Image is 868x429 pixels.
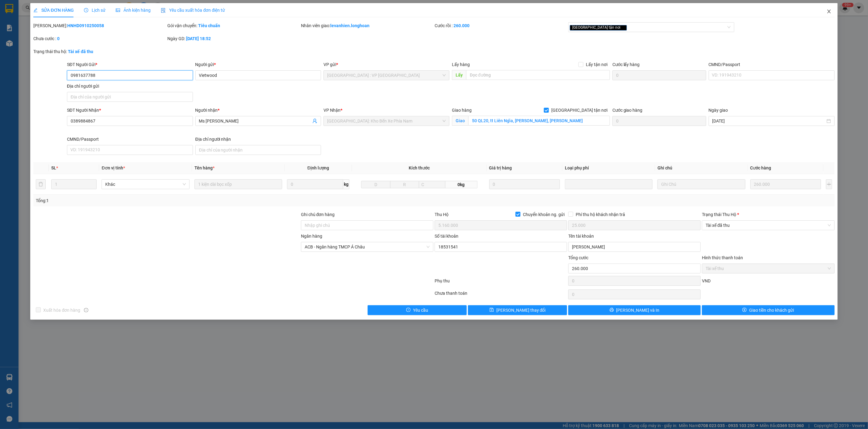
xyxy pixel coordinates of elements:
[330,23,369,28] b: levanhien.longhoan
[57,36,60,41] b: 0
[327,116,446,126] span: Nha Trang: Kho Bến Xe Phía Nam
[826,179,832,189] button: plus
[327,71,446,80] span: Hà Nội : VP Hà Đông
[84,8,88,12] span: clock-circle
[419,181,445,188] input: C
[161,8,225,13] span: Yêu cầu xuất hóa đơn điện tử
[194,179,282,189] input: VD: Bàn, Ghế
[301,212,335,217] label: Ghi chú đơn hàng
[452,62,470,67] span: Lấy hàng
[490,308,494,313] span: save
[33,22,166,29] div: [PERSON_NAME]:
[573,211,628,218] span: Phí thu hộ khách nhận trả
[820,3,838,20] button: Close
[301,220,433,230] input: Ghi chú đơn hàng
[657,179,745,189] input: Ghi Chú
[167,35,300,42] div: Ngày GD:
[84,8,106,13] span: Lịch sử
[435,242,567,252] input: Số tài khoản
[102,165,125,170] span: Đơn vị tính
[702,255,743,260] label: Hình thức thanh toán
[413,307,428,314] span: Yêu cầu
[549,107,610,114] span: [GEOGRAPHIC_DATA] tận nơi
[568,234,594,239] label: Tên tài khoản
[161,8,166,13] img: icon
[568,255,588,260] span: Tổng cước
[466,70,610,80] input: Dọc đường
[195,145,321,155] input: Địa chỉ của người nhận
[583,61,610,68] span: Lấy tận nơi
[434,290,568,301] div: Chưa thanh toán
[709,108,728,113] label: Ngày giao
[195,107,321,114] div: Người nhận
[116,8,120,12] span: picture
[496,307,546,314] span: [PERSON_NAME] thay đổi
[610,308,614,313] span: printer
[612,62,640,67] label: Cước lấy hàng
[568,242,701,252] input: Tên tài khoản
[616,307,660,314] span: [PERSON_NAME] và In
[67,92,193,102] input: Địa chỉ của người gửi
[361,181,390,188] input: D
[307,165,329,170] span: Định lượng
[68,49,93,54] b: Tài xế đã thu
[195,61,321,68] div: Người gửi
[194,165,215,170] span: Tên hàng
[312,119,317,123] span: user-add
[67,83,193,90] div: Địa chỉ người gửi
[368,305,467,315] button: exclamation-circleYêu cầu
[468,116,610,126] input: Giao tận nơi
[712,118,825,124] input: Ngày giao
[562,162,655,174] th: Loại phụ phí
[33,35,166,42] div: Chưa cước :
[489,179,560,189] input: 0
[706,221,831,230] span: Tài xế đã thu
[343,179,349,189] span: kg
[33,8,38,12] span: edit
[301,22,433,29] div: Nhân viên giao:
[67,61,193,68] div: SĐT Người Gửi
[33,48,199,55] div: Trạng thái thu hộ:
[105,180,186,189] span: Khác
[702,305,834,315] button: dollarGiao tiền cho khách gửi
[612,70,706,80] input: Cước lấy hàng
[452,116,468,126] span: Giao
[409,165,430,170] span: Kích thước
[435,212,449,217] span: Thu Hộ
[116,8,151,13] span: Ảnh kiện hàng
[323,61,449,68] div: VP gửi
[36,179,46,189] button: delete
[655,162,748,174] th: Ghi chú
[750,179,821,189] input: 0
[305,242,430,252] span: ACB - Ngân hàng TMCP Á Châu
[742,308,747,313] span: dollar
[186,36,211,41] b: [DATE] 18:52
[612,108,643,113] label: Cước giao hàng
[67,107,193,114] div: SĐT Người Nhận
[84,308,88,312] span: info-circle
[702,278,711,283] span: VND
[67,136,193,143] div: CMND/Passport
[301,234,322,239] label: Ngân hàng
[36,197,334,204] div: Tổng: 1
[445,181,478,188] span: 0kg
[435,234,458,239] label: Số tài khoản
[406,308,411,313] span: exclamation-circle
[702,211,834,218] div: Trạng thái Thu Hộ
[33,8,74,13] span: SỬA ĐƠN HÀNG
[621,26,624,29] span: close
[198,23,220,28] b: Tiêu chuẩn
[827,9,832,14] span: close
[167,22,300,29] div: Gói vận chuyển:
[452,108,472,113] span: Giao hàng
[489,165,512,170] span: Giá trị hàng
[568,305,701,315] button: printer[PERSON_NAME] và In
[453,23,469,28] b: 260.000
[434,277,568,288] div: Phụ thu
[612,116,706,126] input: Cước giao hàng
[195,136,321,143] div: Địa chỉ người nhận
[520,211,567,218] span: Chuyển khoản ng. gửi
[706,264,831,273] span: Tài xế thu
[750,165,771,170] span: Cước hàng
[709,61,835,68] div: CMND/Passport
